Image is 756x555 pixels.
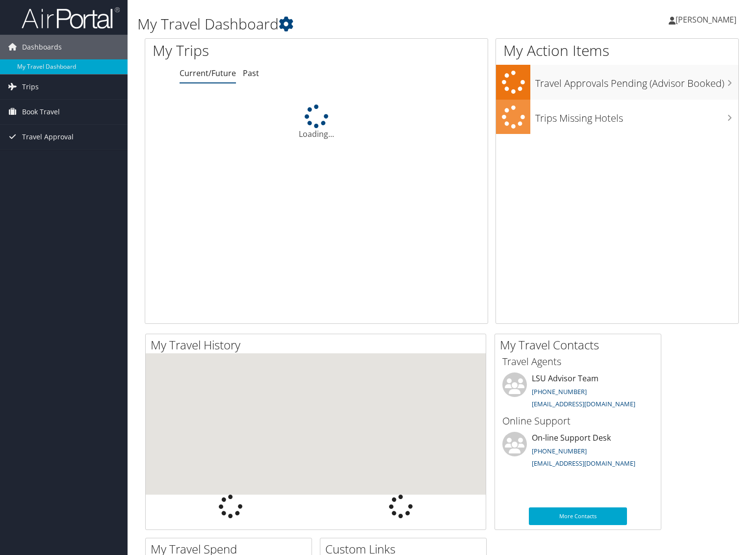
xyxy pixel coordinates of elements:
h3: Travel Agents [502,355,653,369]
a: Past [243,68,259,79]
li: LSU Advisor Team [497,372,658,413]
a: [PHONE_NUMBER] [532,387,587,396]
h3: Travel Approvals Pending (Advisor Booked) [535,72,738,90]
a: More Contacts [529,507,627,525]
span: Book Travel [22,100,60,124]
h1: My Travel Dashboard [137,14,543,34]
a: Current/Future [180,68,236,79]
a: Trips Missing Hotels [496,100,738,134]
a: [PHONE_NUMBER] [532,447,587,455]
h3: Trips Missing Hotels [535,106,738,125]
a: Travel Approvals Pending (Advisor Booked) [496,65,738,100]
h1: My Action Items [496,40,738,61]
span: Trips [22,75,39,99]
a: [EMAIL_ADDRESS][DOMAIN_NAME] [532,459,635,468]
h1: My Trips [153,40,338,61]
li: On-line Support Desk [497,432,658,472]
h2: My Travel History [151,337,486,353]
img: airportal-logo.png [22,6,120,29]
a: [EMAIL_ADDRESS][DOMAIN_NAME] [532,399,635,408]
a: [PERSON_NAME] [669,5,746,34]
h3: Online Support [502,414,653,428]
div: Loading... [145,105,488,140]
span: [PERSON_NAME] [676,14,736,25]
span: Travel Approval [22,125,74,149]
h2: My Travel Contacts [500,337,661,353]
span: Dashboards [22,35,62,59]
